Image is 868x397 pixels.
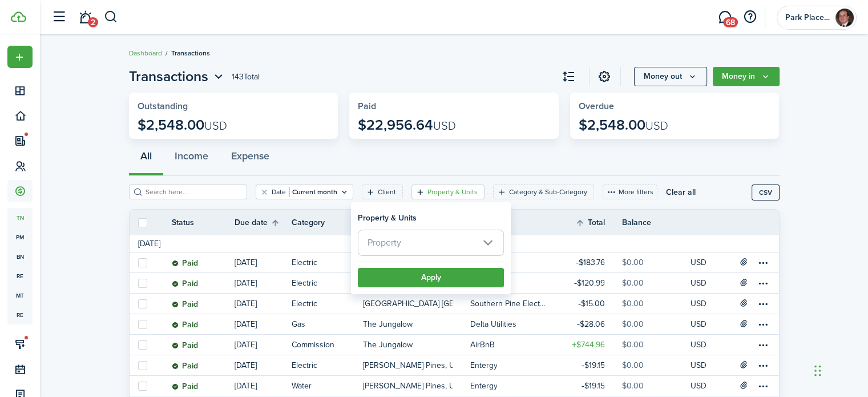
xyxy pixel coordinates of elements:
p: [PERSON_NAME] Pines, Unit 1854-10 [363,380,453,392]
th: Sort [235,216,292,230]
button: More filters [603,185,657,199]
table-info-title: Electric [292,359,317,371]
a: $15.00 [553,294,621,314]
button: Transactions [129,66,226,87]
span: pm [7,227,33,247]
a: Electric [292,252,363,272]
p: USD [690,298,706,310]
table-amount-title: $120.99 [574,277,604,289]
p: USD [690,380,706,392]
a: re [7,266,33,286]
p: [DATE] [235,359,257,371]
a: Southern Pine Electric [470,294,553,314]
a: $0.00 [621,294,690,314]
p: $2,548.00 [138,117,227,133]
p: USD [690,256,706,268]
filter-tag: Open filter [362,185,403,199]
table-amount-title: $19.15 [581,380,604,392]
a: $0.00 [621,273,690,293]
p: USD [690,318,706,330]
table-info-title: Electric [292,277,317,289]
a: Entergy [470,252,553,272]
iframe: Chat Widget [811,342,868,397]
a: Gas [292,314,363,334]
button: Open menu [7,46,33,68]
a: $0.00 [621,376,690,396]
td: [DATE] [130,238,169,250]
span: Property [368,236,401,249]
a: USD [690,273,721,293]
a: re [7,305,33,324]
a: [GEOGRAPHIC_DATA] [GEOGRAPHIC_DATA] [363,294,470,314]
th: Category [292,216,363,228]
a: Dashboard [129,48,162,58]
table-profile-info-text: AirBnB [470,340,494,350]
widget-stats-title: Outstanding [138,101,330,111]
filter-tag: Open filter [493,185,594,199]
a: AirBnB [470,335,553,355]
button: Open resource center [740,7,760,27]
p: USD [690,277,706,289]
a: Electric [292,355,363,375]
status: Paid [172,341,198,350]
button: Expense [220,142,281,176]
input: Search here... [143,187,243,198]
button: Money out [634,67,707,86]
a: Paid [172,273,235,293]
a: $19.15 [553,355,621,375]
button: Open menu [129,66,226,87]
p: USD [690,359,706,371]
p: USD [690,339,706,351]
a: $0.00 [621,355,690,375]
a: Notifications [74,3,96,32]
a: mt [7,286,33,305]
a: Entergy [470,355,553,375]
span: Park Place Properties of MS, LLC [785,14,831,22]
widget-stats-title: Overdue [579,101,771,111]
table-profile-info-text: Southern Pine Electric [470,299,546,308]
a: USD [690,252,721,272]
button: CSV [752,185,780,200]
a: $0.00 [621,335,690,355]
a: $744.96 [553,335,621,355]
table-amount-title: $15.00 [578,298,604,310]
img: Park Place Properties of MS, LLC [835,9,854,27]
a: Commission [292,335,363,355]
span: USD [645,117,668,134]
table-amount-description: $0.00 [621,298,643,310]
a: [DATE] [235,294,292,314]
a: Paid [172,294,235,314]
p: [PERSON_NAME] Pines, Unit 1854-12 [363,359,453,371]
a: [DATE] [235,335,292,355]
button: Open menu [634,67,707,86]
p: [DATE] [235,318,257,330]
filter-tag: Open filter [256,185,353,199]
table-amount-description: $0.00 [621,339,643,351]
a: USD [690,314,721,334]
a: [PERSON_NAME] Pines, Unit 1854-10 [363,376,470,396]
p: The Jungalow [363,318,413,330]
table-info-title: Gas [292,318,305,330]
table-amount-title: $19.15 [581,359,604,371]
a: The Jungalow [363,314,470,334]
a: $19.15 [553,376,621,396]
filter-tag-label: Client [378,187,396,197]
button: Open menu [713,67,780,86]
button: Income [163,142,220,176]
widget-stats-title: Paid [358,101,550,111]
button: Clear filter [260,187,269,197]
table-amount-title: $183.76 [575,256,604,268]
p: [DATE] [235,380,257,392]
a: Paid [172,335,235,355]
a: [DATE] [235,376,292,396]
p: The Jungalow [363,339,413,351]
p: [DATE] [235,298,257,310]
table-info-title: Electric [292,298,317,310]
a: [DATE] [235,314,292,334]
p: $2,548.00 [579,117,668,133]
filter-tag-label: Property & Units [427,187,478,197]
a: USD [690,294,721,314]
